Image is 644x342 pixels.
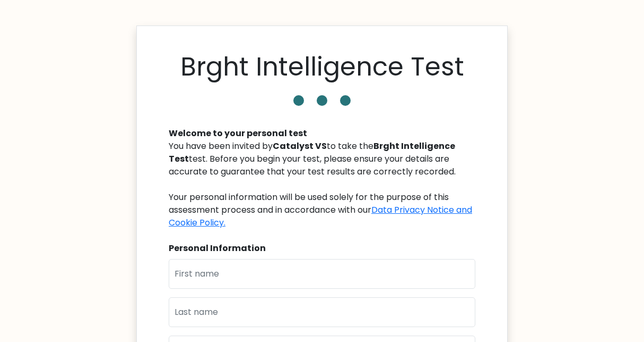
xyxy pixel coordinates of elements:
[169,140,455,165] b: Brght Intelligence Test
[169,204,472,229] a: Data Privacy Notice and Cookie Policy.
[169,297,475,327] input: Last name
[169,140,475,229] div: You have been invited by to take the test. Before you begin your test, please ensure your details...
[169,259,475,289] input: First name
[273,140,327,152] b: Catalyst VS
[169,127,475,140] div: Welcome to your personal test
[169,242,475,255] div: Personal Information
[180,52,464,82] h1: Brght Intelligence Test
